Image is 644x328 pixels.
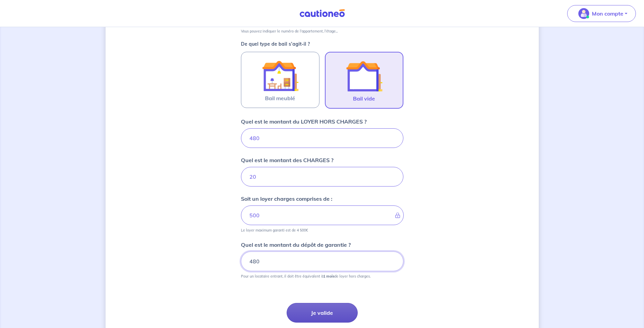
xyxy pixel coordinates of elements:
p: Pour un locataire entrant, il doit être équivalent à de loyer hors charges. [241,274,371,279]
input: 750€ [241,128,403,148]
img: Cautioneo [297,9,348,18]
img: illu_empty_lease.svg [346,58,382,94]
img: illu_account_valid_menu.svg [578,8,589,19]
p: Quel est le montant du LOYER HORS CHARGES ? [241,117,367,126]
p: Quel est le montant du dépôt de garantie ? [241,241,351,249]
p: Quel est le montant des CHARGES ? [241,156,333,164]
input: 750€ [241,252,403,271]
p: Le loyer maximum garanti est de 4 500€ [241,228,308,233]
strong: 1 mois [323,274,334,279]
span: Bail meublé [265,94,295,102]
button: illu_account_valid_menu.svgMon compte [567,5,636,22]
input: 80 € [241,167,403,187]
button: Je valide [287,303,358,323]
p: Mon compte [592,9,623,18]
p: De quel type de bail s’agit-il ? [241,42,403,46]
input: - € [241,205,404,225]
img: illu_furnished_lease.svg [262,58,298,94]
span: Bail vide [353,94,375,103]
p: Soit un loyer charges comprises de : [241,195,332,203]
p: Vous pouvez indiquer le numéro de l’appartement, l’étage... [241,29,338,34]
